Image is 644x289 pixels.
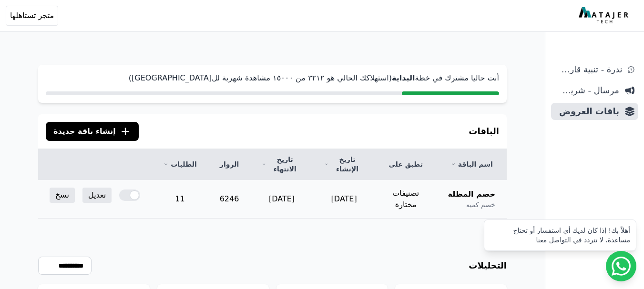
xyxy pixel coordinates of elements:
[555,63,622,76] span: ندرة - تنبية قارب علي النفاذ
[313,180,375,219] td: [DATE]
[469,259,507,272] h3: التحليلات
[163,159,196,169] a: الطلبات
[208,149,251,180] th: الزوار
[208,180,251,219] td: 6246
[53,126,116,137] span: إنشاء باقة جديدة
[46,122,139,141] button: إنشاء باقة جديدة
[324,155,363,174] a: تاريخ الإنشاء
[466,200,495,209] span: خصم كمية
[375,149,437,180] th: تطبق على
[448,159,495,169] a: اسم الباقة
[46,72,499,84] p: أنت حاليا مشترك في خطة (استهلاكك الحالي هو ۳٢١٢ من ١٥۰۰۰ مشاهدة شهرية لل[GEOGRAPHIC_DATA])
[50,188,75,203] a: نسخ
[250,180,313,219] td: [DATE]
[490,226,630,245] div: أهلاً بك! إذا كان لديك أي استفسار أو تحتاج مساعدة، لا تتردد في التواصل معنا
[469,125,499,138] h3: الباقات
[555,84,619,97] span: مرسال - شريط دعاية
[375,180,437,219] td: تصنيفات مختارة
[262,155,301,174] a: تاريخ الانتهاء
[555,105,619,118] span: باقات العروض
[82,188,112,203] a: تعديل
[152,180,208,219] td: 11
[448,189,495,200] span: خصم المظلة
[392,73,415,82] strong: البداية
[6,6,58,26] button: متجر تستاهلها
[579,7,631,24] img: MatajerTech Logo
[10,10,54,21] span: متجر تستاهلها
